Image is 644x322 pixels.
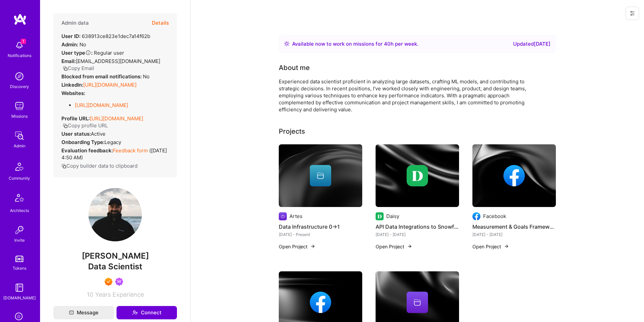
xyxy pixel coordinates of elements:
button: Copy builder data to clipboard [61,162,138,169]
div: Available now to work on missions for h per week . [292,40,418,48]
img: logo [13,13,27,25]
div: Daisy [386,213,399,220]
img: Been on Mission [115,278,123,286]
div: Discovery [10,83,29,90]
div: Architects [10,207,29,214]
button: Open Project [279,243,315,250]
button: Details [152,13,169,33]
div: [DATE] - [DATE] [472,231,556,238]
div: [DATE] - Present [279,231,362,238]
button: Connect [117,306,177,319]
a: [URL][DOMAIN_NAME] [90,115,143,122]
img: Company logo [407,165,428,186]
img: Architects [11,191,27,207]
div: Regular user [61,49,124,56]
button: Open Project [472,243,509,250]
span: Active [91,131,105,137]
span: Years Experience [95,291,144,298]
img: Company logo [310,292,331,313]
img: guide book [13,281,26,294]
img: arrow-right [407,244,412,249]
img: User Avatar [88,188,142,241]
button: Open Project [376,243,412,250]
img: cover [376,144,459,207]
div: Invite [14,237,25,244]
strong: LinkedIn: [61,82,83,88]
span: 1 [21,39,26,44]
h4: API Data Integrations to Snowflake [376,222,459,231]
img: Company logo [472,212,480,220]
span: 40 [384,41,391,47]
div: [DATE] - [DATE] [376,231,459,238]
img: Community [11,159,27,175]
a: [URL][DOMAIN_NAME] [83,82,137,88]
i: icon Mail [69,310,74,315]
span: [PERSON_NAME] [53,251,177,261]
h4: Admin data [61,20,89,26]
div: Experienced data scientist proficient in analyzing large datasets, crafting ML models, and contri... [279,78,546,113]
strong: Admin: [61,41,78,48]
strong: User status: [61,131,91,137]
img: tokens [15,256,23,262]
strong: Blocked from email notifications: [61,73,143,80]
div: Missions [11,113,28,120]
i: icon Copy [61,164,66,169]
img: Company logo [503,165,525,186]
img: bell [13,39,26,52]
img: arrow-right [504,244,509,249]
div: Community [9,175,30,182]
img: cover [279,144,362,207]
strong: User type : [61,50,92,56]
div: No [61,73,150,80]
div: No [61,41,86,48]
img: Exceptional A.Teamer [104,278,113,286]
strong: Email: [61,58,76,64]
span: 10 [87,291,93,298]
a: Feedback form [113,147,148,154]
i: icon Copy [63,66,68,71]
span: [EMAIL_ADDRESS][DOMAIN_NAME] [76,58,160,64]
i: icon Connect [132,310,138,316]
h4: Measurement & Goals Framework [472,222,556,231]
button: Message [53,306,114,319]
img: admin teamwork [13,129,26,142]
a: [URL][DOMAIN_NAME] [75,102,128,108]
div: ( [DATE] 4:50 AM ) [61,147,169,161]
div: 638913ce823e1dec7a14f62b [61,33,150,40]
img: cover [472,144,556,207]
div: About me [279,63,310,73]
img: Invite [13,223,26,237]
i: icon Copy [63,123,68,128]
img: teamwork [13,99,26,113]
img: Company logo [279,212,287,220]
strong: User ID: [61,33,80,39]
span: legacy [104,139,121,145]
div: Admin [14,142,25,149]
div: Projects [279,126,305,136]
strong: Onboarding Type: [61,139,104,145]
div: Artes [289,213,302,220]
div: Updated [DATE] [513,40,551,48]
div: [DOMAIN_NAME] [3,294,36,301]
img: Availability [284,41,289,46]
div: Facebook [483,213,506,220]
h4: Data Infrastructure 0->1 [279,222,362,231]
strong: Profile URL: [61,115,90,122]
button: Copy profile URL [63,122,108,129]
strong: Websites: [61,90,85,96]
img: arrow-right [310,244,315,249]
div: Tokens [13,265,26,272]
img: Company logo [376,212,384,220]
strong: Evaluation feedback: [61,147,113,154]
button: Copy Email [63,65,94,72]
div: Notifications [8,52,31,59]
i: Help [85,50,91,56]
span: Data Scientist [88,262,142,271]
img: discovery [13,70,26,83]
